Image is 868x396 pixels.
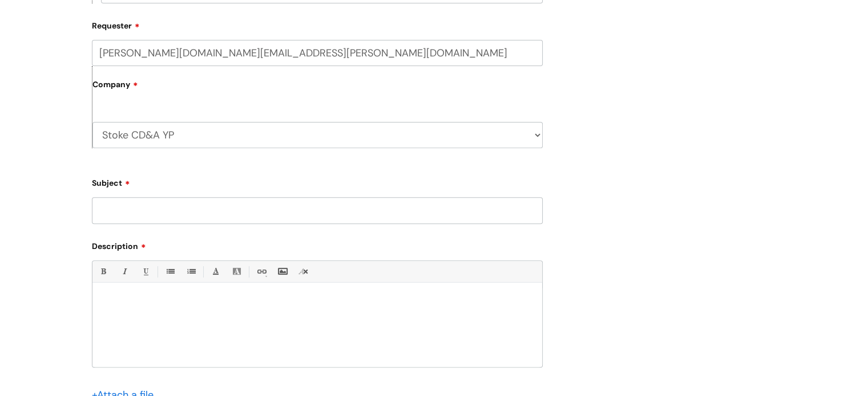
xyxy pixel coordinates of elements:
[96,264,110,279] a: Bold (Ctrl-B)
[138,264,152,279] a: Underline(Ctrl-U)
[92,17,543,31] label: Requester
[163,264,177,279] a: • Unordered List (Ctrl-Shift-7)
[275,264,289,279] a: Insert Image...
[92,76,543,101] label: Company
[92,238,543,251] label: Description
[117,264,131,279] a: Italic (Ctrl-I)
[184,264,198,279] a: 1. Ordered List (Ctrl-Shift-8)
[254,264,268,279] a: Link
[92,174,543,188] label: Subject
[296,264,310,279] a: Remove formatting (Ctrl-\)
[92,40,543,66] input: Email
[229,264,244,279] a: Back Color
[208,264,223,279] a: Font Color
